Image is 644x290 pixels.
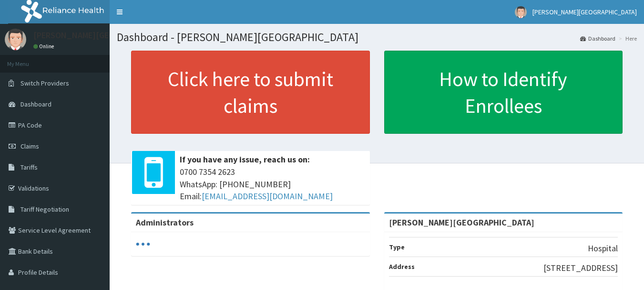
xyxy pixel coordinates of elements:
span: 0700 7354 2623 WhatsApp: [PHONE_NUMBER] Email: [180,166,365,203]
h1: Dashboard - [PERSON_NAME][GEOGRAPHIC_DATA] [117,31,637,43]
span: Tariff Negotiation [20,205,69,214]
strong: [PERSON_NAME][GEOGRAPHIC_DATA] [389,217,534,228]
img: User Image [5,29,26,50]
span: Claims [20,142,39,150]
a: Click here to submit claims [131,51,370,134]
p: [STREET_ADDRESS] [543,262,618,274]
svg: audio-loading [136,237,150,251]
a: Online [33,43,56,50]
span: Dashboard [20,100,51,108]
p: [PERSON_NAME][GEOGRAPHIC_DATA] [33,31,174,40]
img: User Image [515,6,527,18]
a: Dashboard [580,34,615,43]
a: How to Identify Enrollees [384,51,623,134]
b: Address [389,262,415,271]
a: [EMAIL_ADDRESS][DOMAIN_NAME] [202,191,333,202]
span: Switch Providers [20,79,69,87]
b: If you have any issue, reach us on: [180,154,310,165]
span: Tariffs [20,163,38,172]
p: Hospital [588,242,618,255]
li: Here [616,34,637,43]
b: Administrators [136,217,194,228]
span: [PERSON_NAME][GEOGRAPHIC_DATA] [532,8,637,16]
b: Type [389,243,405,251]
